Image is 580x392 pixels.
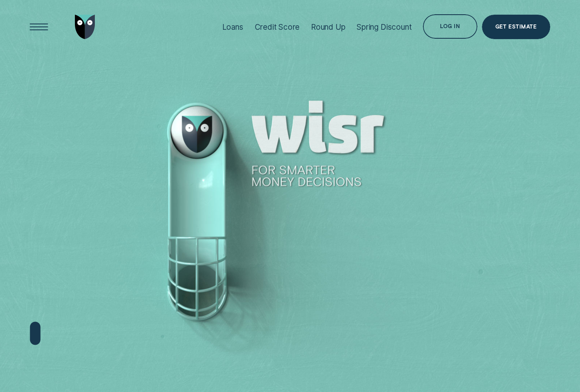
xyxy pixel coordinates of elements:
a: Get Estimate [482,15,550,39]
div: Loans [222,22,243,32]
div: Round Up [311,22,346,32]
div: Credit Score [255,22,300,32]
button: Open Menu [27,15,51,39]
div: Spring Discount [357,22,411,32]
button: Log in [423,14,477,39]
img: Wisr [75,15,95,39]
